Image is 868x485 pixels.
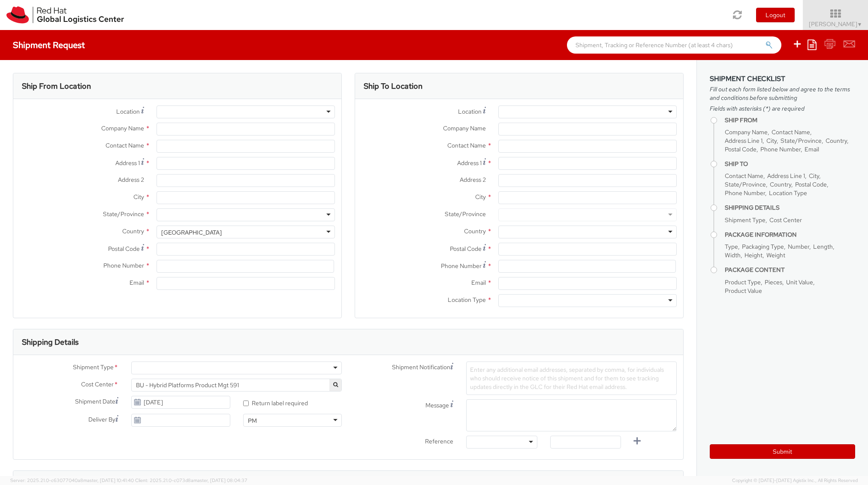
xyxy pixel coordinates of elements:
[769,189,807,197] span: Location Type
[769,216,802,224] span: Cost Center
[756,8,795,22] button: Logout
[133,193,144,201] span: City
[364,82,422,90] h3: Ship To Location
[161,228,222,237] div: [GEOGRAPHIC_DATA]
[805,145,819,153] span: Email
[450,245,482,253] span: Postal Code
[857,21,862,28] span: ▼
[441,262,482,270] span: Phone Number
[809,172,819,180] span: City
[781,137,822,145] span: State/Province
[567,36,781,54] input: Shipment, Tracking or Reference Number (at least 4 chars)
[809,20,862,28] span: [PERSON_NAME]
[103,210,144,218] span: State/Province
[6,6,124,24] img: rh-logistics-00dfa346123c4ec078e1.svg
[725,232,855,238] h4: Package Information
[88,415,115,424] span: Deliver By
[458,108,482,115] span: Location
[725,251,741,259] span: Width
[425,401,449,409] span: Message
[725,128,768,136] span: Company Name
[813,243,833,250] span: Length
[725,172,763,180] span: Contact Name
[75,397,115,406] span: Shipment Date
[243,401,249,406] input: Return label required
[725,243,738,250] span: Type
[105,142,144,149] span: Contact Name
[725,117,855,124] h4: Ship From
[392,363,450,372] span: Shipment Notification
[788,243,809,250] span: Number
[243,398,309,407] label: Return label required
[732,477,858,484] span: Copyright © [DATE]-[DATE] Agistix Inc., All Rights Reserved
[464,227,486,235] span: Country
[73,363,114,373] span: Shipment Type
[445,210,486,218] span: State/Province
[101,124,144,132] span: Company Name
[742,243,784,250] span: Packaging Type
[10,477,134,483] span: Server: 2025.21.0-c63077040a8
[122,227,144,235] span: Country
[425,437,453,445] span: Reference
[760,145,801,153] span: Phone Number
[710,85,855,102] span: Fill out each form listed below and agree to the terms and conditions before submitting
[765,278,782,286] span: Pieces
[457,159,482,167] span: Address 1
[443,124,486,132] span: Company Name
[795,181,827,188] span: Postal Code
[744,251,763,259] span: Height
[710,444,855,459] button: Submit
[471,279,486,286] span: Email
[826,137,847,145] span: Country
[772,128,810,136] span: Contact Name
[767,172,805,180] span: Address Line 1
[118,176,144,184] span: Address 2
[108,245,140,253] span: Postal Code
[460,176,486,184] span: Address 2
[725,145,756,153] span: Postal Code
[725,216,766,224] span: Shipment Type
[710,75,855,83] h3: Shipment Checklist
[193,477,247,483] span: master, [DATE] 08:04:37
[766,137,777,145] span: City
[725,287,762,295] span: Product Value
[725,278,761,286] span: Product Type
[770,181,791,188] span: Country
[248,416,257,425] div: PM
[725,189,765,197] span: Phone Number
[22,82,91,90] h3: Ship From Location
[725,161,855,167] h4: Ship To
[81,380,114,390] span: Cost Center
[83,477,134,483] span: master, [DATE] 10:41:40
[448,296,486,304] span: Location Type
[136,381,337,389] span: BU - Hybrid Platforms Product Mgt 591
[710,104,855,113] span: Fields with asterisks (*) are required
[131,379,342,392] span: BU - Hybrid Platforms Product Mgt 591
[470,366,664,391] span: Enter any additional email addresses, separated by comma, for individuals who should receive noti...
[116,108,140,115] span: Location
[447,142,486,149] span: Contact Name
[22,338,78,346] h3: Shipping Details
[725,137,763,145] span: Address Line 1
[725,205,855,211] h4: Shipping Details
[115,159,140,167] span: Address 1
[103,262,144,269] span: Phone Number
[766,251,785,259] span: Weight
[130,279,144,286] span: Email
[786,278,813,286] span: Unit Value
[475,193,486,201] span: City
[725,181,766,188] span: State/Province
[725,267,855,273] h4: Package Content
[13,40,85,50] h4: Shipment Request
[135,477,247,483] span: Client: 2025.21.0-c073d8a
